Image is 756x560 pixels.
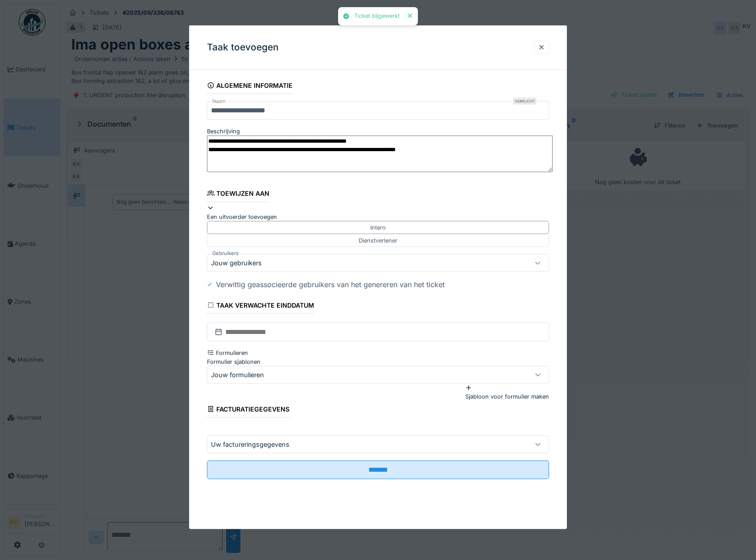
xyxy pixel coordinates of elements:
label: Naam [211,98,227,105]
div: Verplicht [513,98,537,105]
div: Dienstverlener [359,236,397,245]
div: Ticket bijgewerkt [354,12,400,20]
div: Intern [370,223,386,231]
div: Uw factureringsgegevens [211,439,289,449]
h3: Taak toevoegen [207,42,279,53]
div: Algemene informatie [207,79,293,94]
div: Facturatiegegevens [207,403,290,418]
div: Verwittig geassocieerde gebruikers van het genereren van het ticket [216,279,445,290]
div: Sjabloon voor formulier maken [465,383,549,400]
div: Jouw gebruikers [211,258,262,268]
div: Een uitvoerder toevoegen [207,204,549,221]
div: Taak verwachte einddatum [207,299,314,314]
div: Toewijzen aan [207,187,270,202]
label: Gebruikers [211,250,240,257]
label: Formulier sjablonen [207,357,260,366]
div: Jouw formulieren [211,370,264,379]
label: Beschrijving [207,127,240,136]
div: Formulieren [207,349,549,357]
